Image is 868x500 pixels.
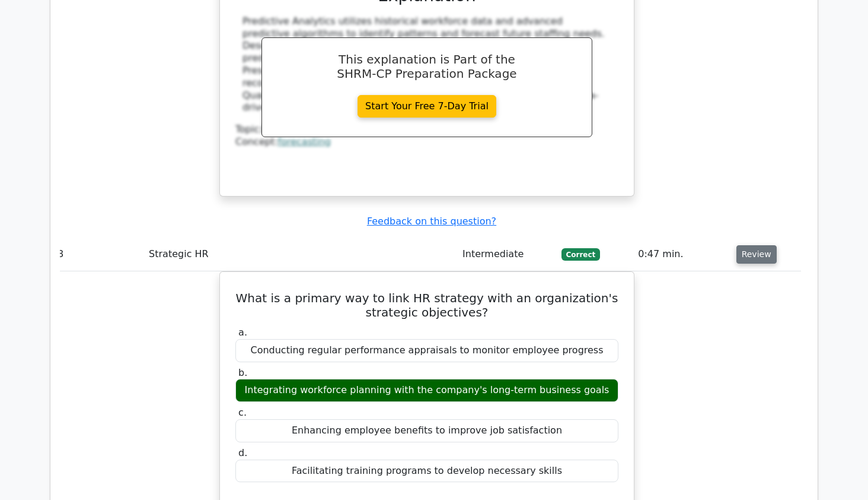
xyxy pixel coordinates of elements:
[561,248,600,260] span: Correct
[238,327,247,338] span: a.
[235,339,618,362] div: Conducting regular performance appraisals to monitor employee progress
[367,216,496,227] a: Feedback on this question?
[235,124,618,136] div: Topic:
[144,238,458,271] td: Strategic HR
[53,238,144,271] td: 8
[242,15,611,114] div: Predictive Analytics utilizes historical workforce data and advanced predictive algorithms to ide...
[238,407,247,418] span: c.
[238,367,247,378] span: b.
[278,136,331,147] a: forecasting
[235,136,618,148] div: Concept:
[633,238,731,271] td: 0:47 min.
[358,95,496,118] a: Start Your Free 7-Day Trial
[238,447,247,458] span: d.
[235,460,618,483] div: Facilitating training programs to develop necessary skills
[235,379,618,402] div: Integrating workforce planning with the company's long-term business goals
[234,291,620,319] h5: What is a primary way to link HR strategy with an organization's strategic objectives?
[458,238,557,271] td: Intermediate
[736,245,777,264] button: Review
[235,419,618,442] div: Enhancing employee benefits to improve job satisfaction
